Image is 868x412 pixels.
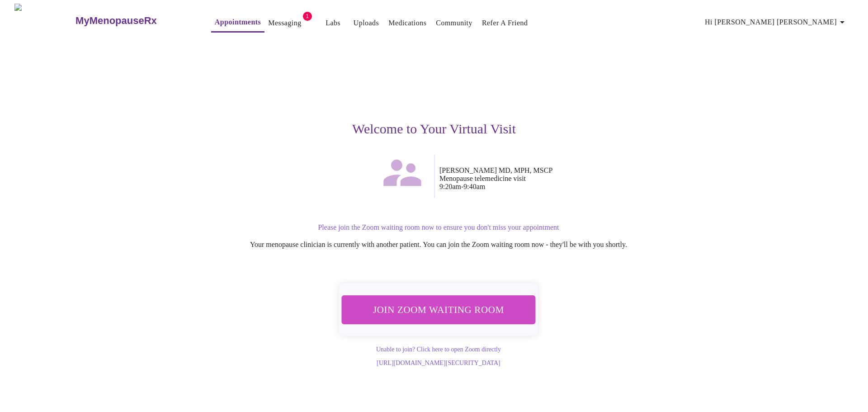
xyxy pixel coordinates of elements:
[436,17,472,29] a: Community
[705,16,848,28] span: Hi [PERSON_NAME] [PERSON_NAME]
[325,17,340,29] a: Labs
[482,17,528,29] a: Refer a Friend
[388,17,426,29] a: Medications
[75,5,193,37] a: MyMenopauseRx
[701,13,851,31] button: Hi [PERSON_NAME] [PERSON_NAME]
[268,17,301,29] a: Messaging
[432,14,476,32] button: Community
[165,241,712,249] p: Your menopause clinician is currently with another patient. You can join the Zoom waiting room no...
[211,13,264,33] button: Appointments
[303,12,312,21] span: 1
[354,17,379,29] a: Uploads
[478,14,532,32] button: Refer a Friend
[156,121,712,137] h3: Welcome to Your Virtual Visit
[75,15,157,27] h3: MyMenopauseRx
[350,14,383,32] button: Uploads
[215,16,261,28] a: Appointments
[376,346,501,353] a: Unable to join? Click here to open Zoom directly
[439,166,712,191] p: [PERSON_NAME] MD, MPH, MSCP Menopause telemedicine visit 9:20am - 9:40am
[385,14,430,32] button: Medications
[337,294,540,324] button: Join Zoom Waiting Room
[165,223,712,232] p: Please join the Zoom waiting room now to ensure you don't miss your appointment
[377,360,500,366] a: [URL][DOMAIN_NAME][SECURITY_DATA]
[319,14,348,32] button: Labs
[264,14,305,32] button: Messaging
[14,4,75,38] img: MyMenopauseRx Logo
[349,301,528,318] span: Join Zoom Waiting Room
